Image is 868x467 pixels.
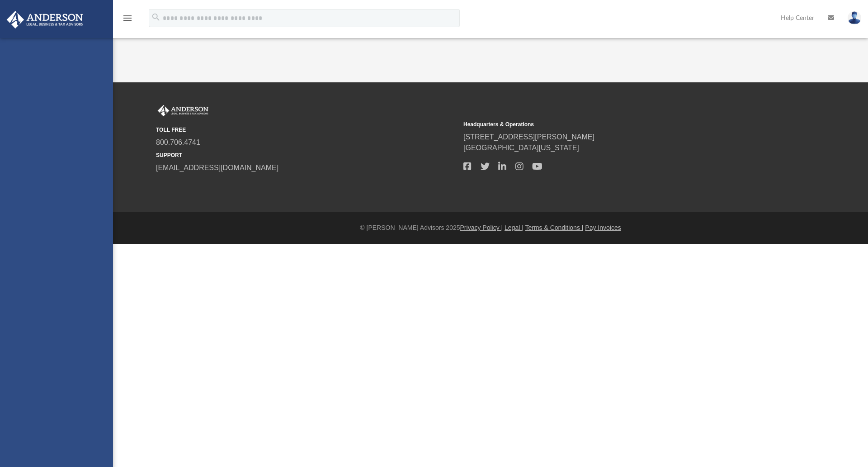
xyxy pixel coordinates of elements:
img: Anderson Advisors Platinum Portal [156,105,210,117]
a: [EMAIL_ADDRESS][DOMAIN_NAME] [156,164,278,172]
img: Anderson Advisors Platinum Portal [4,11,86,29]
a: Legal | [505,224,524,231]
i: menu [122,13,133,24]
a: menu [122,17,133,24]
i: search [151,12,161,22]
small: Headquarters & Operations [463,120,764,129]
a: 800.706.4741 [156,138,200,146]
img: User Pic [848,11,861,24]
a: [GEOGRAPHIC_DATA][US_STATE] [463,144,579,152]
div: © [PERSON_NAME] Advisors 2025 [113,223,868,233]
small: SUPPORT [156,151,457,159]
a: Privacy Policy | [460,224,503,231]
a: Pay Invoices [585,224,621,231]
small: TOLL FREE [156,126,457,134]
a: Terms & Conditions | [525,224,584,231]
a: [STREET_ADDRESS][PERSON_NAME] [463,133,594,141]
